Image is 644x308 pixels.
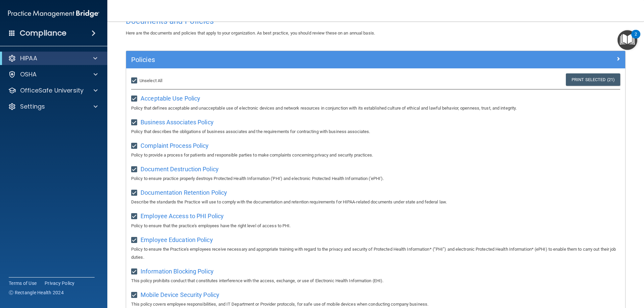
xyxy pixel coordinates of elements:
[635,34,637,43] div: 2
[20,28,66,38] h4: Compliance
[8,86,98,95] a: OfficeSafe University
[618,30,637,50] button: Open Resource Center, 2 new notifications
[141,189,227,196] span: Documentation Retention Policy
[8,70,98,78] a: OSHA
[20,70,37,78] p: OSHA
[20,54,37,62] p: HIPAA
[141,142,209,149] span: Complaint Process Policy
[140,78,162,83] span: Unselect All
[131,54,620,65] a: Policies
[20,86,84,95] p: OfficeSafe University
[610,262,636,287] iframe: Drift Widget Chat Controller
[141,212,224,220] span: Employee Access to PHI Policy
[131,128,620,136] p: Policy that describes the obligations of business associates and the requirements for contracting...
[8,103,98,111] a: Settings
[126,30,375,36] span: Here are the documents and policies that apply to your organization. As best practice, you should...
[20,103,45,111] p: Settings
[141,119,214,126] span: Business Associates Policy
[131,56,495,63] h5: Policies
[131,277,620,285] p: This policy prohibits conduct that constitutes interference with the access, exchange, or use of ...
[131,198,620,206] p: Describe the standards the Practice will use to comply with the documentation and retention requi...
[131,78,139,83] input: Unselect All
[8,54,97,62] a: HIPAA
[131,104,620,112] p: Policy that defines acceptable and unacceptable use of electronic devices and network resources i...
[131,245,620,261] p: Policy to ensure the Practice's employees receive necessary and appropriate training with regard ...
[131,222,620,230] p: Policy to ensure that the practice's employees have the right level of access to PHI.
[45,280,75,287] a: Privacy Policy
[131,151,620,159] p: Policy to provide a process for patients and responsible parties to make complaints concerning pr...
[126,17,626,25] h4: Documents and Policies
[9,289,64,296] span: Ⓒ Rectangle Health 2024
[566,73,620,86] a: Print Selected (21)
[141,291,219,298] span: Mobile Device Security Policy
[141,95,200,102] span: Acceptable Use Policy
[131,175,620,183] p: Policy to ensure practice properly destroys Protected Health Information ('PHI') and electronic P...
[141,236,213,243] span: Employee Education Policy
[141,268,214,275] span: Information Blocking Policy
[141,166,219,173] span: Document Destruction Policy
[8,7,99,20] img: PMB logo
[9,280,37,287] a: Terms of Use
